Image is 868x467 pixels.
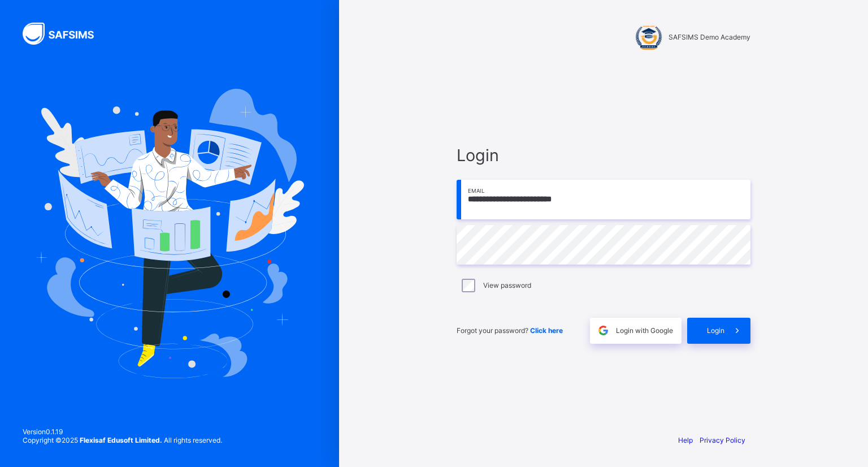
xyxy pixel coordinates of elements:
a: Help [678,436,693,444]
span: Copyright © 2025 All rights reserved. [23,436,222,444]
span: Login [457,145,750,165]
img: SAFSIMS Logo [23,23,107,45]
img: google.396cfc9801f0270233282035f929180a.svg [597,324,610,337]
span: Forgot your password? [457,326,563,335]
span: Version 0.1.19 [23,427,222,436]
a: Privacy Policy [700,436,745,444]
strong: Flexisaf Edusoft Limited. [80,436,162,444]
img: Hero Image [35,89,304,378]
label: View password [483,281,531,289]
span: Login with Google [616,326,673,335]
span: Login [707,326,724,335]
a: Click here [530,326,563,335]
span: SAFSIMS Demo Academy [669,33,750,41]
